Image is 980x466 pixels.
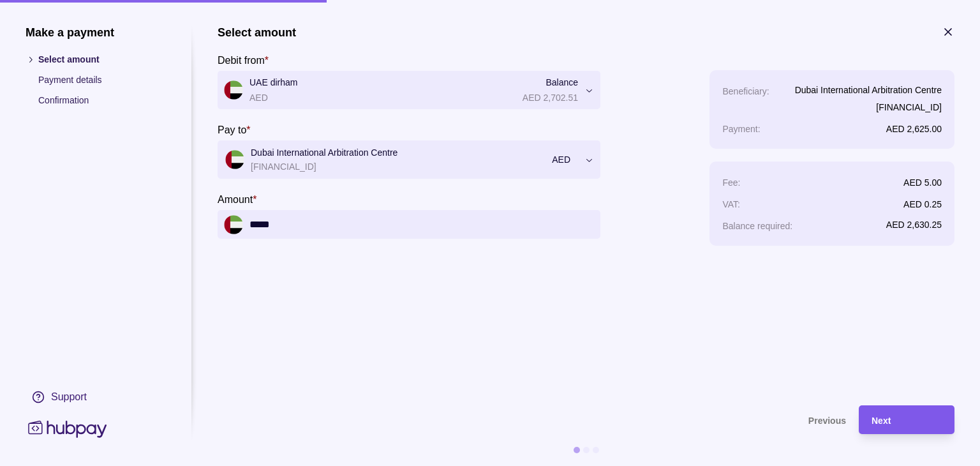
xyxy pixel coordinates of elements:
[886,220,942,230] p: AED 2,630.25
[859,405,954,434] button: Next
[38,73,166,87] p: Payment details
[218,194,253,205] p: Amount
[218,405,846,434] button: Previous
[251,146,546,160] p: Dubai International Arbitration Centre
[722,124,760,134] p: Payment :
[795,100,942,114] p: [FINANCIAL_ID]
[225,150,244,169] img: ae
[218,192,256,207] label: Amount
[886,124,942,134] p: AED 2,625.00
[808,416,846,426] span: Previous
[903,199,942,209] p: AED 0.25
[38,93,166,107] p: Confirmation
[872,416,891,426] span: Next
[218,122,251,137] label: Pay to
[218,26,296,40] h1: Select amount
[51,390,87,404] div: Support
[795,83,942,97] p: Dubai International Arbitration Centre
[722,199,740,209] p: VAT :
[218,124,246,135] p: Pay to
[722,86,769,96] p: Beneficiary :
[249,210,594,239] input: amount
[218,52,269,68] label: Debit from
[903,177,942,188] p: AED 5.00
[218,55,265,66] p: Debit from
[38,52,166,66] p: Select amount
[26,384,166,410] a: Support
[224,215,243,234] img: ae
[722,177,740,188] p: Fee :
[722,221,792,231] p: Balance required :
[26,26,166,40] h1: Make a payment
